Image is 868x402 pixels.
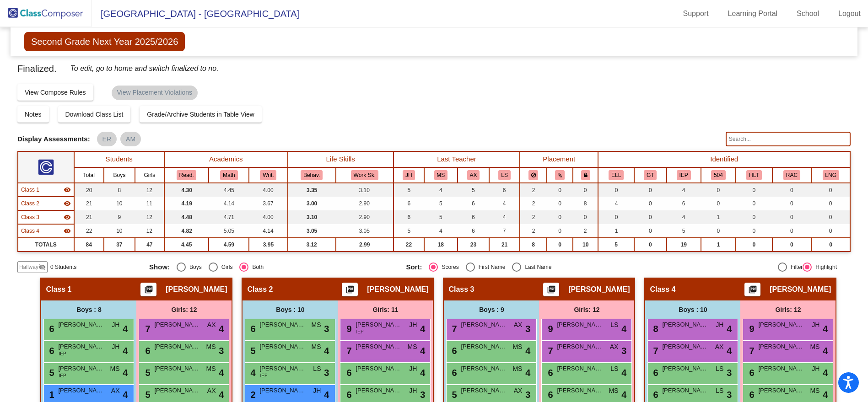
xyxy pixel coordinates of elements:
[609,170,624,180] button: ELL
[18,224,74,238] td: Melissa Uecker - No Class Name
[136,300,232,319] div: Girls: 12
[356,320,401,329] span: [PERSON_NAME]
[344,346,351,356] span: 7
[610,364,618,374] span: LS
[644,170,657,180] button: GT
[458,238,489,252] td: 23
[24,32,185,51] span: Second Grade Next Year 2025/2026
[394,224,424,238] td: 5
[772,167,812,183] th: Race
[324,344,329,358] span: 4
[259,364,305,373] span: [PERSON_NAME]
[25,111,42,118] span: Notes
[573,224,598,238] td: 2
[520,183,547,197] td: 2
[547,224,573,238] td: 0
[135,167,164,183] th: Girls
[573,183,598,197] td: 0
[458,183,489,197] td: 5
[546,285,557,298] mat-icon: picture_as_pdf
[406,263,656,272] mat-radio-group: Select an option
[367,285,428,294] span: [PERSON_NAME]
[489,197,520,210] td: 4
[18,183,74,197] td: Beth Thorsen - No Class Name
[610,342,619,352] span: AX
[812,320,819,330] span: JH
[143,346,150,356] span: 6
[46,285,71,294] span: Class 1
[489,224,520,238] td: 7
[634,224,667,238] td: 0
[645,300,740,319] div: Boys : 10
[143,324,150,334] span: 7
[772,238,812,252] td: 0
[547,238,573,252] td: 0
[58,106,131,123] button: Download Class List
[444,300,539,319] div: Boys : 9
[288,151,394,167] th: Life Skills
[758,320,804,329] span: [PERSON_NAME]
[47,346,54,356] span: 6
[547,210,573,224] td: 0
[21,227,39,235] span: Class 4
[25,89,86,96] span: View Compose Rules
[104,238,135,252] td: 37
[97,132,117,146] mat-chip: ER
[164,197,209,210] td: 4.19
[17,84,93,101] button: View Compose Rules
[64,200,71,207] mat-icon: visibility
[407,342,417,352] span: MS
[621,344,626,358] span: 3
[458,197,489,210] td: 6
[677,170,691,180] button: IEP
[701,238,736,252] td: 1
[209,197,249,210] td: 4.14
[634,238,667,252] td: 0
[344,324,351,334] span: 9
[21,186,39,194] span: Class 1
[64,186,71,193] mat-icon: visibility
[209,183,249,197] td: 4.45
[18,210,74,224] td: Moneque Downs - No Class Name
[345,285,356,298] mat-icon: picture_as_pdf
[58,364,104,373] span: [PERSON_NAME]
[288,210,336,224] td: 3.10
[243,300,338,319] div: Boys : 10
[135,183,164,197] td: 12
[475,263,506,271] div: First Name
[154,342,200,351] span: [PERSON_NAME]
[520,224,547,238] td: 2
[288,197,336,210] td: 3.00
[356,328,363,335] span: IEP
[547,183,573,197] td: 0
[394,238,424,252] td: 22
[249,224,287,238] td: 4.14
[409,320,417,330] span: JH
[747,324,754,334] span: 9
[489,210,520,224] td: 4
[74,224,104,238] td: 22
[336,197,394,210] td: 2.90
[311,320,321,330] span: MS
[812,263,837,271] div: Highlight
[58,320,104,329] span: [PERSON_NAME]
[313,364,321,374] span: LS
[154,320,200,329] span: [PERSON_NAME]
[676,6,716,21] a: Support
[248,263,264,271] div: Both
[110,364,119,374] span: MS
[104,197,135,210] td: 10
[811,224,850,238] td: 0
[21,199,39,208] span: Class 2
[65,111,124,118] span: Download Class List
[409,364,417,374] span: JH
[311,342,321,352] span: MS
[219,322,224,336] span: 4
[434,170,448,180] button: MS
[662,342,708,351] span: [PERSON_NAME]
[489,167,520,183] th: Lynn Schulte
[219,344,224,358] span: 3
[21,213,39,221] span: Class 3
[166,285,227,294] span: [PERSON_NAME]
[547,197,573,210] td: 0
